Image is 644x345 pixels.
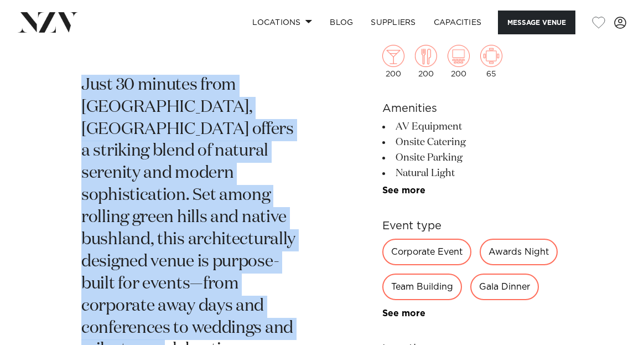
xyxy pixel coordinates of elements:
li: AV Equipment [382,119,563,135]
a: Capacities [425,11,491,34]
div: Team Building [382,274,462,300]
h6: Event type [382,218,563,234]
img: theatre.png [448,45,470,67]
button: Message Venue [498,11,575,34]
img: dining.png [415,45,437,67]
a: SUPPLIERS [362,11,424,34]
a: BLOG [321,11,362,34]
img: cocktail.png [382,45,404,67]
div: Corporate Event [382,239,471,265]
li: Natural Light [382,166,563,181]
div: 65 [480,45,502,78]
h6: Amenities [382,100,563,117]
div: Gala Dinner [470,274,539,300]
img: meeting.png [480,45,502,67]
li: Onsite Catering [382,135,563,150]
img: nzv-logo.png [18,12,78,32]
a: Locations [243,11,321,34]
div: 200 [382,45,404,78]
div: Awards Night [480,239,558,265]
div: 200 [415,45,437,78]
li: Onsite Parking [382,150,563,166]
div: 200 [448,45,470,78]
